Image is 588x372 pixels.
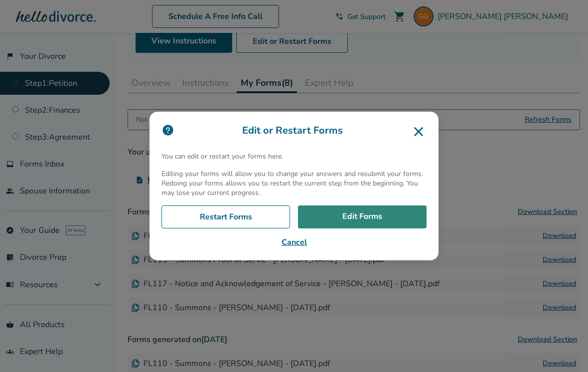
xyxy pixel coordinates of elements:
a: Restart Forms [161,205,290,228]
p: You can edit or restart your forms here. [161,152,427,161]
h3: Edit or Restart Forms [161,124,427,140]
a: Edit Forms [298,205,427,228]
p: Editing your forms will allow you to change your answers and resubmit your forms. Redoing your fo... [161,169,427,197]
iframe: Chat Widget [538,324,588,372]
img: icon [161,124,174,137]
button: Cancel [161,236,427,248]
